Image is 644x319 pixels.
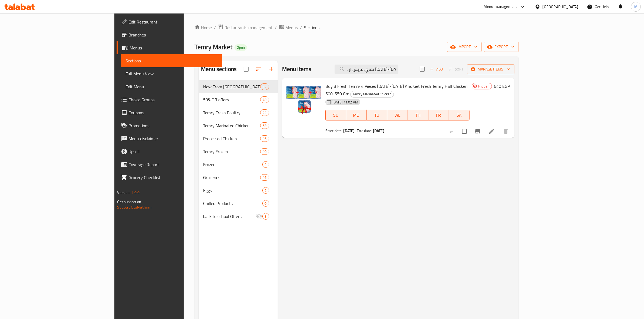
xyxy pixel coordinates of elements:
[330,100,360,105] span: [DATE] 11:02 AM
[117,189,130,196] span: Version:
[335,65,398,74] input: search
[203,122,260,129] span: Temry Marinated Chicken
[199,78,278,225] nav: Menu sections
[325,82,468,98] span: Buy 3 Fresh Temry 4 Pieces [DATE]-[DATE] And Get Fresh Temry Half Chicken 500-550 Gm
[252,63,265,76] span: Sort sections
[260,96,269,103] div: items
[325,110,346,120] button: SU
[199,158,278,171] div: Frozen4
[117,158,222,171] a: Coverage Report
[262,187,269,194] div: items
[476,84,492,89] span: Hidden
[203,96,260,103] span: 50% Off offers
[279,24,298,31] a: Menus
[428,65,445,73] span: Add item
[260,110,269,115] span: 22
[194,24,518,31] nav: breadcrumb
[126,70,218,77] span: Full Menu View
[260,122,269,129] div: items
[128,32,218,38] span: Branches
[117,198,142,205] span: Get support on:
[285,24,298,31] span: Menus
[263,188,269,193] span: 2
[543,4,578,10] div: [GEOGRAPHIC_DATA]
[117,106,222,119] a: Coupons
[199,119,278,132] div: Temry Marinated Chicken59
[117,28,222,41] a: Branches
[484,42,519,52] button: export
[256,213,262,220] svg: Inactive section
[117,171,222,184] a: Grocery Checklist
[203,135,260,142] span: Processed Chicken
[126,58,218,64] span: Sections
[260,97,269,102] span: 49
[128,148,218,155] span: Upsell
[203,148,260,155] span: Temry Frozen
[447,42,482,52] button: import
[260,84,269,89] span: 12
[260,148,269,155] div: items
[431,111,447,119] span: FR
[471,125,484,138] button: Branch-specific-item
[357,127,372,134] span: End date:
[260,135,269,142] div: items
[128,109,218,116] span: Coupons
[199,210,278,223] div: back to school Offers3
[128,122,218,129] span: Promotions
[203,200,262,207] span: Chilled Products
[260,149,269,154] span: 10
[451,111,467,119] span: SA
[235,44,247,51] div: Open
[203,187,262,194] div: Eggs
[121,67,222,80] a: Full Menu View
[449,110,470,120] button: SA
[203,161,262,168] span: Frozen
[263,214,269,219] span: 3
[428,110,449,120] button: FR
[117,41,222,54] a: Menus
[348,111,365,119] span: MO
[128,135,218,142] span: Menu disclaimer
[199,184,278,197] div: Eggs2
[203,83,260,90] div: New From Temry
[128,161,218,168] span: Coverage Report
[203,174,260,181] span: Groceries
[451,43,477,50] span: import
[117,15,222,28] a: Edit Restaurant
[117,204,151,211] a: Support.OpsPlatform
[203,109,260,116] span: Temry Fresh Poultry
[488,128,495,135] a: Edit menu item
[499,125,512,138] button: delete
[117,119,222,132] a: Promotions
[445,65,467,73] span: Select section first
[117,93,222,106] a: Choice Groups
[235,45,247,50] span: Open
[300,24,302,31] li: /
[263,162,269,167] span: 4
[351,91,394,97] span: Temry Marinated Chicken
[346,110,367,120] button: MO
[199,106,278,119] div: Temry Fresh Poultry22
[128,174,218,181] span: Grocery Checklist
[369,111,385,119] span: TU
[367,110,387,120] button: TU
[199,145,278,158] div: Temry Frozen10
[203,213,256,220] span: back to school Offers
[260,83,269,90] div: items
[344,127,355,134] b: [DATE]
[408,110,428,120] button: TH
[265,63,278,76] button: Add section
[387,110,408,120] button: WE
[282,65,312,73] h2: Menu items
[389,111,406,119] span: WE
[488,43,514,50] span: export
[199,93,278,106] div: 50% Off offers49
[224,24,273,31] span: Restaurants management
[262,213,269,220] div: items
[260,136,269,141] span: 16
